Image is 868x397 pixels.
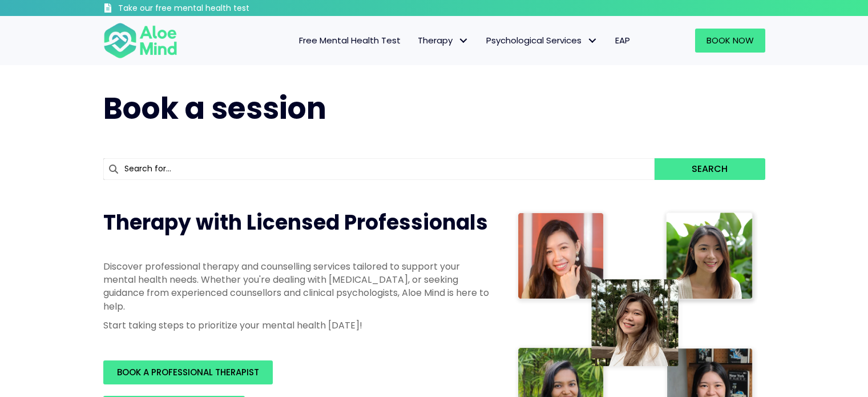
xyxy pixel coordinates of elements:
[607,29,639,53] a: EAP
[290,29,409,53] a: Free Mental Health Test
[103,260,491,313] p: Discover professional therapy and counselling services tailored to support your mental health nee...
[455,33,472,49] span: Therapy: submenu
[192,29,639,53] nav: Menu
[706,34,754,46] span: Book Now
[103,3,310,16] a: Take our free mental health test
[695,29,765,53] a: Book Now
[486,34,598,46] span: Psychological Services
[103,158,655,180] input: Search for...
[103,360,273,384] a: BOOK A PROFESSIONAL THERAPIST
[418,34,469,46] span: Therapy
[103,208,488,237] span: Therapy with Licensed Professionals
[118,3,310,14] h3: Take our free mental health test
[103,22,177,59] img: Aloe mind Logo
[103,87,326,129] span: Book a session
[655,158,765,180] button: Search
[478,29,607,53] a: Psychological ServicesPsychological Services: submenu
[584,33,601,49] span: Psychological Services: submenu
[409,29,478,53] a: TherapyTherapy: submenu
[299,34,401,46] span: Free Mental Health Test
[103,319,491,332] p: Start taking steps to prioritize your mental health [DATE]!
[615,34,630,46] span: EAP
[117,366,259,378] span: BOOK A PROFESSIONAL THERAPIST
